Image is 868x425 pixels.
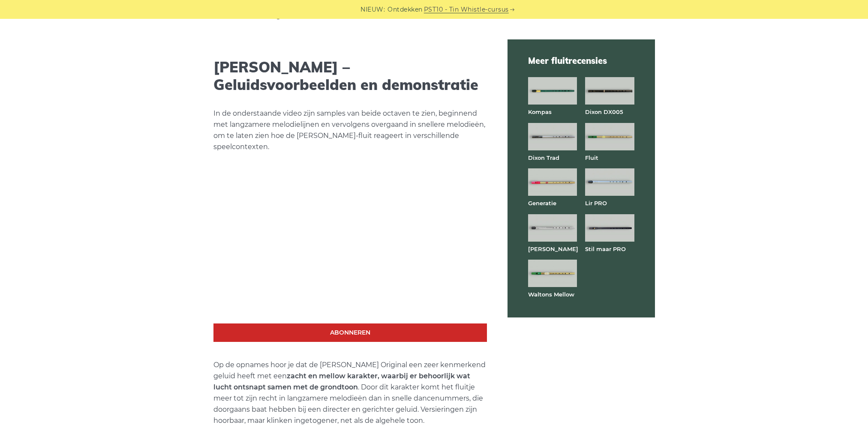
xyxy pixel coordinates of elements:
img: Dixon DX005 tin whistle volledig vooraanzicht [585,77,634,105]
img: Dixon Trad tin whistle volledig vooraanzicht [528,123,577,150]
img: Feadog messing blikken fluitje volledig vooraanzicht [585,123,634,150]
img: Generatie messing blikken fluit volledig vooraanzicht [528,168,577,196]
img: Lir Zilveren blikken fluitje, volledig vooraanzicht [528,214,577,242]
font: Ontdekken [387,6,423,13]
a: Abonneren [213,323,487,342]
font: Meer fluitrecensies [528,55,607,66]
a: Kompas [528,108,552,115]
font: [PERSON_NAME] – Geluidsvoorbeelden en demonstratie [213,58,478,94]
a: Waltons Mellow [528,291,574,298]
img: Shuh PRO tin whistle volledig vooraanzicht [585,214,634,242]
a: Fluit [585,154,598,161]
font: In de onderstaande video zijn samples van beide octaven te zien, beginnend met langzamere melodie... [213,109,485,151]
a: Stil maar PRO [585,245,626,252]
iframe: Clarke – Tin Whistle recensie & geluidsfragmenten (originele High D) [213,170,487,324]
img: Lir PRO aluminium blikken fluitje volledig vooraanzicht [585,168,634,196]
font: PST10 - Tin Whistle-cursus [424,6,509,13]
font: Abonneren [330,329,370,336]
font: zacht en mellow karakter, waarbij er behoorlijk wat lucht ontsnapt samen met de grondtoon [213,372,470,391]
a: Dixon Trad [528,154,559,161]
a: Lir PRO [585,200,607,207]
img: Waltons Mellow tin whistle volledig vooraanzicht [528,260,577,287]
a: Generatie [528,200,556,207]
a: PST10 - Tin Whistle-cursus [424,5,509,15]
a: Dixon DX005 [585,108,623,115]
font: NIEUW: [360,6,385,13]
font: Op de opnames hoor je dat de [PERSON_NAME] Original een zeer kenmerkend geluid heeft met een [213,361,486,380]
a: [PERSON_NAME] [528,245,578,252]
